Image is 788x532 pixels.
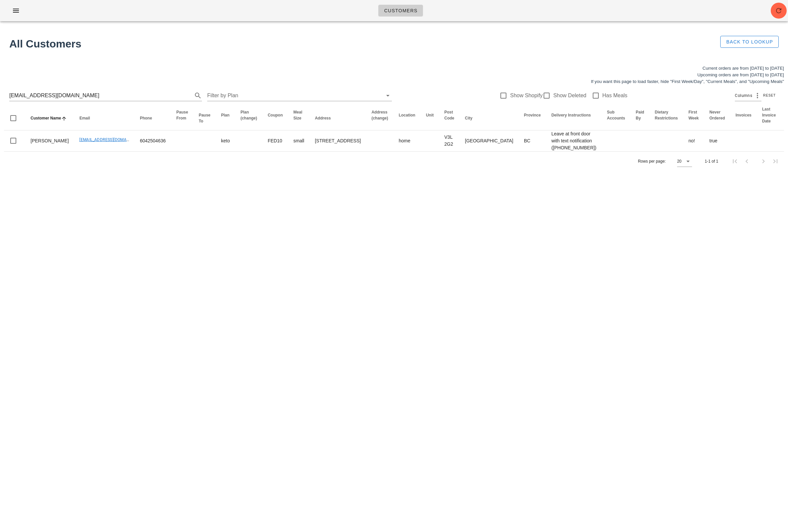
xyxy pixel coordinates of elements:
td: keto [216,130,235,151]
th: Delivery Instructions: Not sorted. Activate to sort ascending. [546,106,601,130]
span: Location [399,113,415,117]
span: City [465,116,473,120]
th: Last Invoice Date: Not sorted. Activate to sort ascending. [757,106,781,130]
th: Never Ordered: Not sorted. Activate to sort ascending. [704,106,730,130]
th: Dietary Restrictions: Not sorted. Activate to sort ascending. [650,106,683,130]
span: Never Ordered [709,110,725,120]
span: Email [79,116,90,120]
span: Pause To [199,113,210,123]
td: BC [519,130,546,151]
span: Customer Name [31,116,61,120]
span: Address [315,116,331,120]
span: Paid By [636,110,644,120]
span: First Week [688,110,699,120]
span: Last Invoice Date [762,107,776,123]
th: Post Code: Not sorted. Activate to sort ascending. [439,106,460,130]
th: Province: Not sorted. Activate to sort ascending. [519,106,546,130]
th: Sub Accounts: Not sorted. Activate to sort ascending. [602,106,631,130]
div: 20Rows per page: [677,156,692,167]
th: Phone: Not sorted. Activate to sort ascending. [134,106,171,130]
th: Pause To: Not sorted. Activate to sort ascending. [193,106,216,130]
div: 1-1 of 1 [705,158,718,164]
th: Coupon: Not sorted. Activate to sort ascending. [262,106,288,130]
th: First Week: Not sorted. Activate to sort ascending. [683,106,704,130]
td: V3L 2G2 [439,130,460,151]
td: 6042504636 [134,130,171,151]
th: City: Not sorted. Activate to sort ascending. [460,106,519,130]
span: Coupon [268,113,283,117]
td: [STREET_ADDRESS] [309,130,366,151]
td: true [704,130,730,151]
span: Columns [735,92,752,99]
span: Plan [221,113,229,117]
label: Show Shopify [510,92,543,99]
span: Address (change) [372,110,388,120]
span: Post Code [444,110,454,120]
span: Plan (change) [240,110,257,120]
div: Filter by Plan [207,90,392,101]
div: Rows per page: [638,152,692,171]
th: Meal Size: Not sorted. Activate to sort ascending. [288,106,310,130]
td: small [288,130,310,151]
th: Address: Not sorted. Activate to sort ascending. [309,106,366,130]
div: Columns [735,90,761,101]
th: Pause From: Not sorted. Activate to sort ascending. [171,106,193,130]
th: Address (change): Not sorted. Activate to sort ascending. [366,106,394,130]
span: Customers [384,8,418,13]
span: Back to Lookup [726,39,773,44]
label: Has Meals [602,92,628,99]
span: Unit [426,113,434,117]
span: Invoices [736,113,751,117]
th: Location: Not sorted. Activate to sort ascending. [394,106,421,130]
td: [GEOGRAPHIC_DATA] [460,130,519,151]
span: Dietary Restrictions [655,110,678,120]
td: no! [683,130,704,151]
button: Reset [761,92,779,99]
h1: All Customers [9,36,649,52]
span: Sub Accounts [607,110,625,120]
td: Leave at front door with text notification ([PHONE_NUMBER]) [546,130,601,151]
button: Back to Lookup [720,36,779,48]
label: Show Deleted [553,92,586,99]
span: Reset [763,94,776,97]
span: Province [524,113,541,117]
th: Customer Name: Sorted ascending. Activate to sort descending. [25,106,74,130]
th: Plan: Not sorted. Activate to sort ascending. [216,106,235,130]
span: Meal Size [294,110,303,120]
a: [EMAIL_ADDRESS][DOMAIN_NAME] [79,137,145,142]
a: Customers [378,5,423,17]
span: Phone [140,116,152,120]
th: Invoices: Not sorted. Activate to sort ascending. [730,106,757,130]
span: Delivery Instructions [551,113,591,117]
td: home [394,130,421,151]
span: Pause From [176,110,188,120]
div: 20 [677,158,681,164]
th: Email: Not sorted. Activate to sort ascending. [74,106,134,130]
td: [PERSON_NAME] [25,130,74,151]
th: Plan (change): Not sorted. Activate to sort ascending. [235,106,262,130]
td: FED10 [262,130,288,151]
th: Unit: Not sorted. Activate to sort ascending. [421,106,439,130]
th: Paid By: Not sorted. Activate to sort ascending. [630,106,649,130]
